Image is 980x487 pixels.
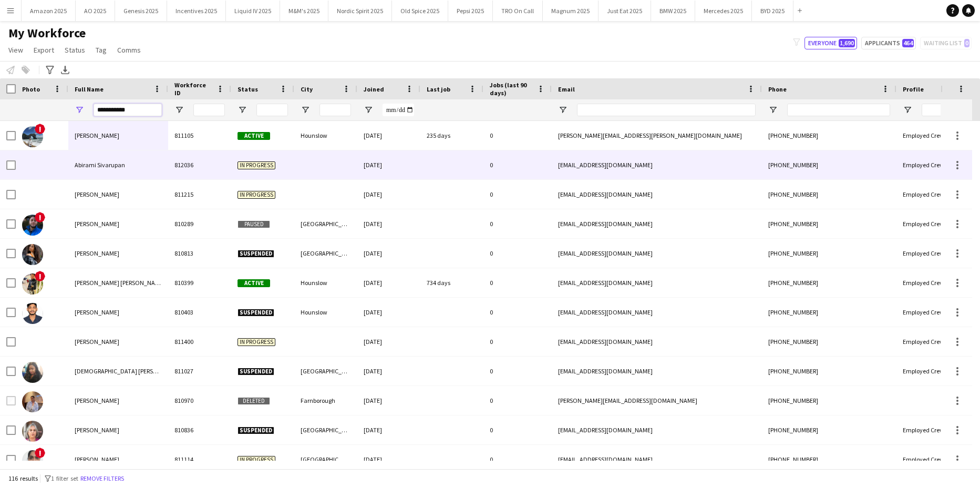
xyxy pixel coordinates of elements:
div: [EMAIL_ADDRESS][DOMAIN_NAME] [552,415,762,444]
img: Chloe Patey [22,391,43,412]
div: [DATE] [357,150,420,179]
img: charesia patten [22,362,43,383]
a: View [4,43,27,57]
img: Bishal kumar Pandit [22,303,43,324]
a: Export [29,43,58,57]
button: Open Filter Menu [75,105,84,115]
div: [DATE] [357,121,420,150]
span: Workforce ID [174,81,212,97]
button: AO 2025 [76,1,115,21]
button: Open Filter Menu [238,105,247,115]
span: Active [238,132,270,140]
span: Deleted [238,397,270,405]
button: BMW 2025 [651,1,695,21]
input: Joined Filter Input [383,104,414,116]
div: 812036 [168,150,231,179]
button: Liquid IV 2025 [226,1,280,21]
div: [PHONE_NUMBER] [762,415,896,444]
div: [DATE] [357,209,420,238]
div: 0 [483,150,552,179]
button: Open Filter Menu [903,105,912,115]
span: In progress [238,338,275,346]
div: [PHONE_NUMBER] [762,298,896,327]
div: [PHONE_NUMBER] [762,209,896,238]
div: 734 days [420,268,483,297]
div: Employed Crew [896,209,964,238]
div: Employed Crew [896,357,964,385]
div: [PERSON_NAME][EMAIL_ADDRESS][PERSON_NAME][DOMAIN_NAME] [552,121,762,150]
button: Incentives 2025 [167,1,226,21]
span: ! [35,212,45,222]
span: City [301,85,313,93]
div: 0 [483,327,552,356]
span: [PERSON_NAME] [75,338,119,346]
span: ! [35,448,45,458]
div: [PHONE_NUMBER] [762,150,896,179]
button: M&M's 2025 [280,1,328,21]
span: Jobs (last 90 days) [490,81,533,97]
span: [PERSON_NAME] [75,131,119,139]
button: Just Eat 2025 [599,1,651,21]
span: Abirami Sivarupan [75,161,125,169]
button: Genesis 2025 [115,1,167,21]
div: [PHONE_NUMBER] [762,268,896,297]
button: Open Filter Menu [174,105,184,115]
div: Employed Crew [896,415,964,444]
span: [PERSON_NAME] [75,220,119,228]
div: 810289 [168,209,231,238]
div: [PERSON_NAME][EMAIL_ADDRESS][DOMAIN_NAME] [552,386,762,415]
div: 810970 [168,386,231,415]
div: [PHONE_NUMBER] [762,239,896,268]
div: [DATE] [357,298,420,327]
span: Joined [364,85,384,93]
div: Employed Crew [896,327,964,356]
input: Row Selection is disabled for this row (unchecked) [6,396,16,405]
button: Open Filter Menu [301,105,310,115]
div: 811105 [168,121,231,150]
div: 810813 [168,239,231,268]
div: Hounslow [294,298,357,327]
div: 0 [483,239,552,268]
input: Phone Filter Input [787,104,890,116]
div: [GEOGRAPHIC_DATA] [294,357,357,385]
span: [PERSON_NAME] [75,397,119,404]
img: Deena Vipani [22,421,43,442]
span: [PERSON_NAME] [PERSON_NAME] [75,279,165,287]
input: City Filter Input [319,104,351,116]
div: 0 [483,209,552,238]
span: ! [35,271,45,281]
input: Full Name Filter Input [94,104,162,116]
div: [DATE] [357,180,420,209]
span: [PERSON_NAME] [75,308,119,316]
div: Hounslow [294,268,357,297]
div: [PHONE_NUMBER] [762,445,896,474]
a: Status [60,43,89,57]
div: [EMAIL_ADDRESS][DOMAIN_NAME] [552,209,762,238]
div: [EMAIL_ADDRESS][DOMAIN_NAME] [552,298,762,327]
div: 810836 [168,415,231,444]
span: Export [34,45,54,55]
div: 810403 [168,298,231,327]
div: [DATE] [357,386,420,415]
div: [GEOGRAPHIC_DATA] [294,209,357,238]
div: 0 [483,386,552,415]
img: Aakash Panuganti [22,126,43,147]
span: [PERSON_NAME] [75,455,119,463]
div: [GEOGRAPHIC_DATA] [294,415,357,444]
span: [PERSON_NAME] [75,426,119,434]
button: Applicants464 [861,37,916,49]
div: [DATE] [357,239,420,268]
span: [PERSON_NAME] [75,190,119,198]
button: Old Spice 2025 [392,1,448,21]
div: 811114 [168,445,231,474]
button: Nordic Spirit 2025 [328,1,392,21]
span: 1 filter set [51,474,78,482]
button: Mercedes 2025 [695,1,752,21]
img: Ashish kumar Panuganti [22,273,43,295]
div: Hounslow [294,121,357,150]
a: Tag [91,43,111,57]
div: 0 [483,268,552,297]
div: [EMAIL_ADDRESS][DOMAIN_NAME] [552,445,762,474]
span: In progress [238,456,275,464]
span: 464 [902,39,914,47]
